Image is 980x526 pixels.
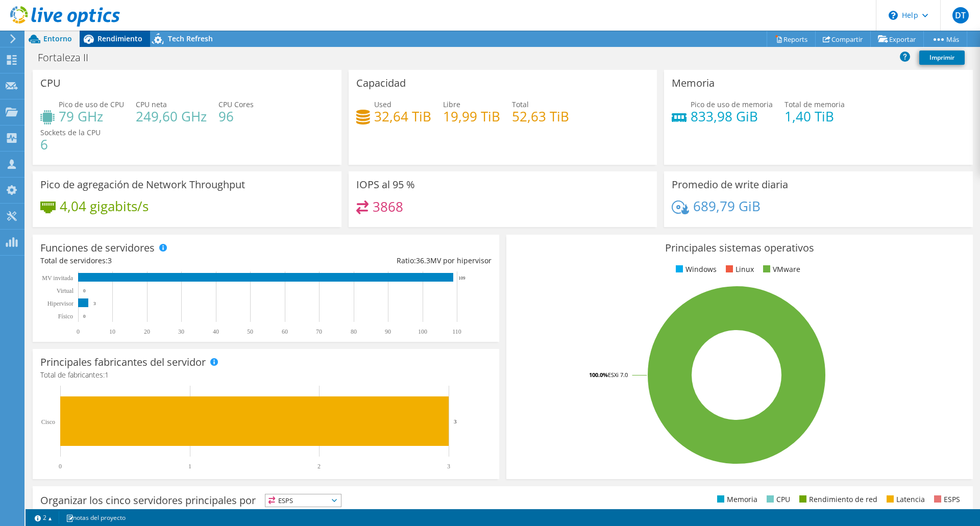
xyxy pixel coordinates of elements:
div: Total de servidores: [40,255,266,266]
span: ESPS [265,494,341,507]
h4: 32,64 TiB [374,111,431,122]
h4: 1,40 TiB [785,111,845,122]
h3: CPU [40,78,61,89]
text: 3 [447,463,450,470]
a: Más [923,31,967,47]
text: 70 [316,328,322,335]
h4: 833,98 GiB [691,111,773,122]
span: CPU neta [136,99,167,109]
span: 3 [108,256,112,265]
li: VMware [761,264,800,275]
tspan: Físico [58,313,73,320]
span: 36.3 [416,256,430,265]
text: 30 [178,328,184,335]
h4: 19,99 TiB [443,111,500,122]
h3: Principales sistemas operativos [514,242,965,254]
svg: \n [889,11,898,20]
text: 10 [109,328,115,335]
span: 1 [105,370,109,380]
text: 20 [144,328,150,335]
h3: Memoria [672,78,715,89]
a: 2 [28,511,59,524]
span: CPU Cores [218,99,254,109]
text: 0 [59,463,62,470]
h1: Fortaleza II [33,52,104,63]
span: Total de memoria [785,99,845,109]
a: notas del proyecto [59,511,133,524]
text: 40 [213,328,219,335]
text: MV invitada [42,274,73,282]
h3: Funciones de servidores [40,242,155,254]
li: Memoria [715,494,757,505]
text: 2 [317,463,321,470]
h4: 689,79 GiB [693,201,761,212]
li: Windows [673,264,717,275]
span: Rendimiento [97,34,142,43]
span: Entorno [43,34,72,43]
text: 0 [77,328,80,335]
text: 109 [458,275,465,281]
text: 1 [188,463,191,470]
text: 80 [351,328,357,335]
text: 3 [454,418,457,424]
text: Cisco [41,418,55,425]
span: Pico de uso de memoria [691,99,773,109]
h4: 6 [40,139,101,150]
span: Tech Refresh [168,34,213,43]
h3: IOPS al 95 % [356,179,415,190]
text: 110 [452,328,461,335]
text: 0 [83,288,86,293]
span: Total [512,99,529,109]
li: ESPS [932,494,960,505]
h4: 3868 [373,201,403,212]
a: Imprimir [919,51,965,65]
h3: Promedio de write diaria [672,179,788,190]
li: CPU [764,494,790,505]
text: Virtual [57,287,74,294]
text: 60 [282,328,288,335]
tspan: ESXi 7.0 [608,371,628,379]
h3: Principales fabricantes del servidor [40,357,206,368]
span: Used [374,99,391,109]
h4: Total de fabricantes: [40,369,492,381]
text: 100 [418,328,427,335]
text: Hipervisor [47,300,73,307]
a: Exportar [870,31,924,47]
h3: Pico de agregación de Network Throughput [40,179,245,190]
text: 90 [385,328,391,335]
tspan: 100.0% [589,371,608,379]
li: Rendimiento de red [797,494,877,505]
span: Sockets de la CPU [40,128,101,137]
h4: 79 GHz [59,111,124,122]
li: Linux [723,264,754,275]
li: Latencia [884,494,925,505]
h4: 4,04 gigabits/s [60,201,149,212]
text: 50 [247,328,253,335]
text: 3 [93,301,96,306]
span: Libre [443,99,460,109]
span: Pico de uso de CPU [59,99,124,109]
a: Compartir [815,31,871,47]
a: Reports [767,31,816,47]
h3: Capacidad [356,78,406,89]
div: Ratio: MV por hipervisor [266,255,492,266]
h4: 96 [218,111,254,122]
text: 0 [83,314,86,319]
h4: 52,63 TiB [512,111,569,122]
span: DT [952,7,969,23]
h4: 249,60 GHz [136,111,207,122]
